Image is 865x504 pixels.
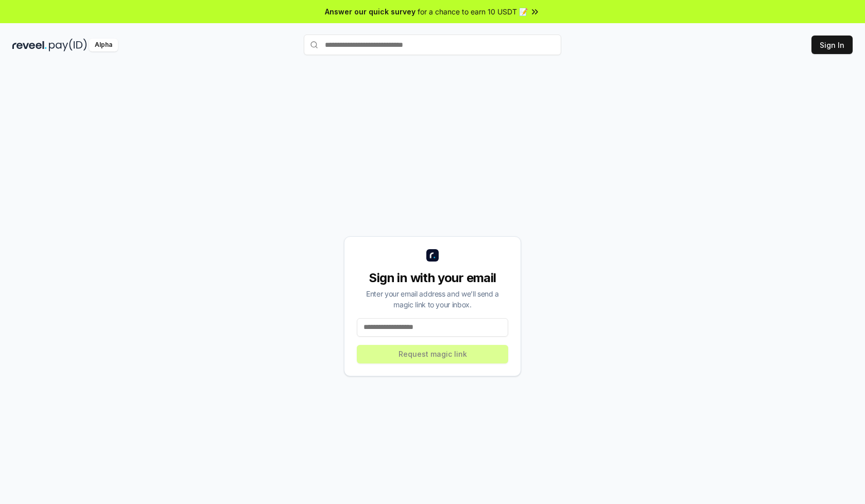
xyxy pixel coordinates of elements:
[811,36,853,54] button: Sign In
[418,6,528,17] span: for a chance to earn 10 USDT 📝
[12,39,47,51] img: reveel_dark
[426,249,439,262] img: logo_small
[357,288,508,310] div: Enter your email address and we’ll send a magic link to your inbox.
[89,39,118,51] div: Alpha
[357,270,508,286] div: Sign in with your email
[325,6,416,17] span: Answer our quick survey
[49,39,87,51] img: pay_id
